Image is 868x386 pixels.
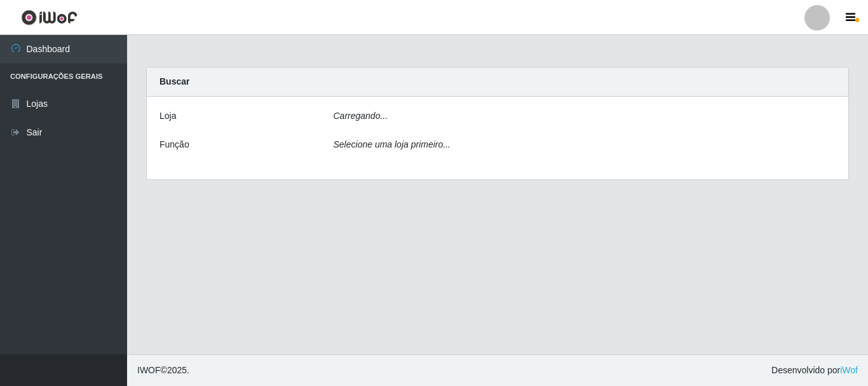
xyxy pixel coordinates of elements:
[771,364,858,377] span: Desenvolvido por
[159,109,176,123] label: Loja
[137,364,189,377] span: © 2025 .
[159,138,189,151] label: Função
[334,111,388,121] i: Carregando...
[159,76,189,86] strong: Buscar
[334,139,451,149] i: Selecione uma loja primeiro...
[21,10,78,25] img: CoreUI Logo
[840,365,858,375] a: iWof
[137,365,161,375] span: IWOF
